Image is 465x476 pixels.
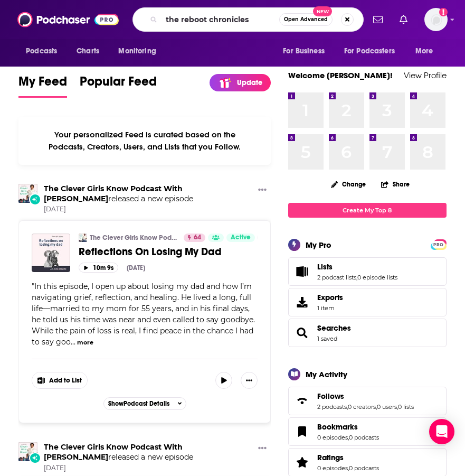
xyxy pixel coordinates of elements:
[44,464,254,473] span: [DATE]
[317,262,333,272] span: Lists
[71,337,75,347] span: ...
[276,41,338,61] button: open menu
[108,400,169,407] span: Show Podcast Details
[369,11,387,29] a: Show notifications dropdown
[317,391,344,401] span: Follows
[317,335,337,342] a: 1 saved
[292,325,313,340] a: Searches
[279,13,333,26] button: Open AdvancedNew
[32,372,87,388] button: Show More Button
[377,403,397,410] a: 0 users
[80,73,157,96] span: Popular Feed
[317,403,347,410] a: 2 podcasts
[32,282,255,347] span: "
[288,387,447,415] span: Follows
[79,234,87,242] img: The Clever Girls Know Podcast With Bola Sokunbi
[325,178,372,191] button: Change
[432,240,445,248] a: PRO
[17,10,119,30] img: Podchaser - Follow, Share and Rate Podcasts
[404,70,447,80] a: View Profile
[292,455,313,470] a: Ratings
[184,234,205,242] a: 64
[70,41,106,61] a: Charts
[18,73,67,98] a: My Feed
[432,241,445,249] span: PRO
[292,394,313,408] a: Follows
[348,464,349,472] span: ,
[344,44,395,59] span: For Podcasters
[376,403,377,410] span: ,
[408,41,447,61] button: open menu
[288,257,447,286] span: Lists
[381,174,410,194] button: Share
[288,203,447,217] a: Create My Top 8
[90,234,177,242] a: The Clever Girls Know Podcast With [PERSON_NAME]
[347,403,348,410] span: ,
[337,41,410,61] button: open menu
[424,8,448,31] img: User Profile
[357,274,397,281] a: 0 episode lists
[118,44,156,59] span: Monitoring
[317,453,344,462] span: Ratings
[317,323,351,333] a: Searches
[306,369,347,379] div: My Activity
[18,184,37,203] a: The Clever Girls Know Podcast With Bola Sokunbi
[317,274,356,281] a: 2 podcast lists
[79,263,118,273] button: 10m 9s
[317,464,348,472] a: 0 episodes
[44,184,183,203] a: The Clever Girls Know Podcast With Bola Sokunbi
[317,391,414,401] a: Follows
[132,7,364,32] div: Search podcasts, credits, & more...
[257,234,276,242] button: 5
[349,434,379,441] a: 0 podcasts
[44,205,254,214] span: [DATE]
[317,304,343,312] span: 1 item
[26,44,57,59] span: Podcasts
[317,262,397,272] a: Lists
[395,11,412,29] a: Show notifications dropdown
[398,403,414,410] a: 0 lists
[18,73,67,96] span: My Feed
[439,8,448,16] svg: Add a profile image
[29,452,41,464] div: New Episode
[397,403,398,410] span: ,
[313,6,332,16] span: New
[348,403,376,410] a: 0 creators
[44,442,254,462] h3: released a new episode
[32,234,70,272] img: Reflections On Losing My Dad
[283,44,325,59] span: For Business
[356,274,357,281] span: ,
[29,193,41,205] div: New Episode
[348,434,349,441] span: ,
[288,417,447,446] span: Bookmarks
[292,295,313,310] span: Exports
[254,442,271,455] button: Show More Button
[210,74,271,91] a: Update
[254,184,271,197] button: Show More Button
[18,117,271,165] div: Your personalized Feed is curated based on the Podcasts, Creators, Users, and Lists that you Follow.
[424,8,448,31] span: Logged in as amooers
[77,44,99,59] span: Charts
[32,282,255,347] span: In this episode, I open up about losing my dad and how I’m navigating grief, reflection, and heal...
[349,464,379,472] a: 0 podcasts
[49,377,82,385] span: Add to List
[317,422,379,432] a: Bookmarks
[18,442,37,461] img: The Clever Girls Know Podcast With Bola Sokunbi
[18,41,71,61] button: open menu
[292,264,313,279] a: Lists
[44,184,254,204] h3: released a new episode
[79,245,258,258] a: Reflections On Losing My Dad
[288,288,447,316] a: Exports
[288,319,447,347] span: Searches
[292,424,313,439] a: Bookmarks
[306,240,331,250] div: My Pro
[317,434,348,441] a: 0 episodes
[162,11,279,28] input: Search podcasts, credits, & more...
[111,41,169,61] button: open menu
[44,442,183,462] a: The Clever Girls Know Podcast With Bola Sokunbi
[284,17,328,22] span: Open Advanced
